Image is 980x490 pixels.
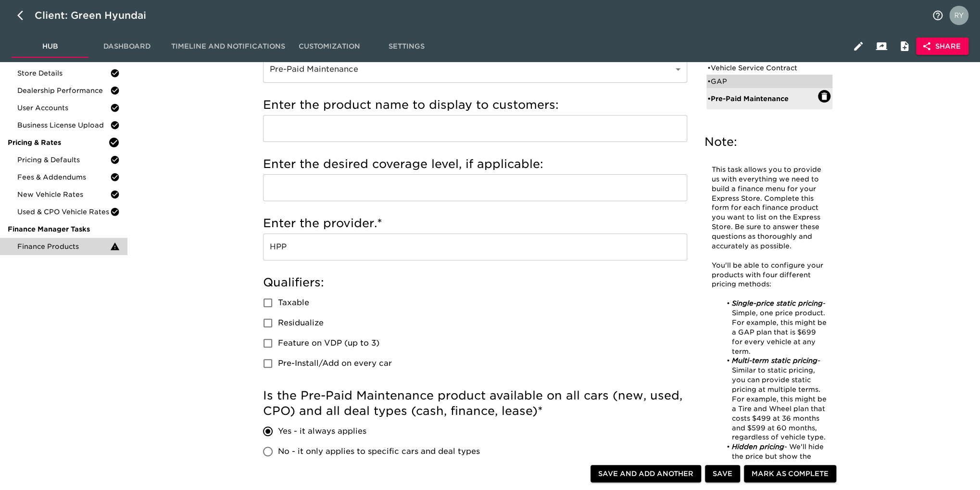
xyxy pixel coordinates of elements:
[707,63,818,73] div: • Vehicle Service Contract
[17,207,110,217] span: Used & CPO Vehicle Rates
[926,4,949,27] button: notifications
[705,465,740,483] button: Save
[278,426,366,437] span: Yes - it always applies
[591,465,701,483] button: Save and Add Another
[752,468,829,480] span: Mark as Complete
[17,155,110,165] span: Pricing & Defaults
[706,75,832,88] div: •GAP
[870,35,893,58] button: Client View
[949,6,968,25] img: Profile
[722,356,827,442] li: Similar to static pricing, you can provide static pricing at multiple terms. For example, this mi...
[17,242,110,251] span: Finance Products
[818,90,830,103] button: Delete: Pre-Paid Maintenance
[297,40,362,52] span: Customization
[278,337,379,349] span: Feature on VDP (up to 3)
[8,138,108,147] span: Pricing & Rates
[893,35,916,58] button: Internal Notes and Comments
[374,40,439,52] span: Settings
[712,261,827,290] p: You'll be able to configure your products with four different pricing methods:
[924,40,961,52] span: Share
[263,56,687,83] div: Pre-Paid Maintenance
[17,40,83,52] span: Hub
[17,103,110,113] span: User Accounts
[744,465,836,483] button: Mark as Complete
[17,120,110,130] span: Business License Upload
[263,216,687,231] h5: Enter the provider.
[732,357,817,364] em: Multi-term static pricing
[817,357,820,364] em: -
[847,35,870,58] button: Edit Hub
[263,97,687,113] h5: Enter the product name to display to customers:
[263,156,687,172] h5: Enter the desired coverage level, if applicable:
[707,77,818,86] div: • GAP
[732,299,823,307] em: Single-price static pricing
[35,8,160,23] div: Client: Green Hyundai
[598,468,693,480] span: Save and Add Another
[278,317,324,329] span: Residualize
[263,388,687,419] h5: Is the Pre-Paid Maintenance product available on all cars (new, used, CPO) and all deal types (ca...
[713,468,732,480] span: Save
[278,358,392,369] span: Pre-Install/Add on every car
[8,224,120,234] span: Finance Manager Tasks
[706,61,832,75] div: •Vehicle Service Contract
[263,275,687,290] h5: Qualifiers:
[278,297,309,309] span: Taxable
[722,442,827,490] li: - We'll hide the price but show the product in the menu with a description, product, and provider.
[171,40,285,52] span: Timeline and Notifications
[17,68,110,78] span: Store Details
[278,446,480,457] span: No - it only applies to specific cars and deal types
[94,40,160,52] span: Dashboard
[263,233,687,260] input: Example: SafeGuard, EasyCare, JM&A
[17,86,110,95] span: Dealership Performance
[17,172,110,182] span: Fees & Addendums
[707,94,818,103] div: • Pre-Paid Maintenance
[17,190,110,199] span: New Vehicle Rates
[916,38,968,55] button: Share
[732,443,784,451] em: Hidden pricing
[704,134,834,150] h5: Note:
[706,88,832,109] div: •Pre-Paid Maintenance
[712,165,827,251] p: This task allows you to provide us with everything we need to build a finance menu for your Expre...
[722,299,827,356] li: - Simple, one price product. For example, this might be a GAP plan that is $699 for every vehicle...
